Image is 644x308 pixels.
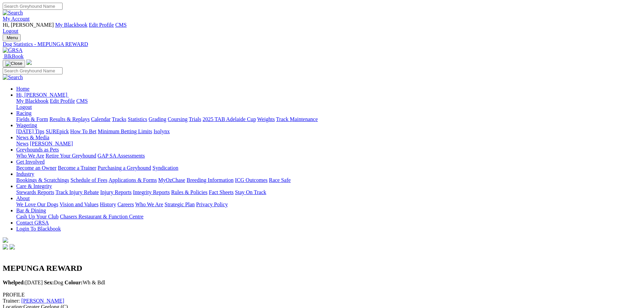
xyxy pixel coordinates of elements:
input: Search [3,3,63,10]
h2: MEPUNGA REWARD [3,264,641,273]
a: 2025 TAB Adelaide Cup [202,116,256,122]
a: Edit Profile [50,98,75,104]
a: Trials [189,116,201,122]
a: Vision and Values [59,202,98,207]
div: Racing [16,116,641,122]
span: Trainer: [3,298,20,304]
a: Wagering [16,122,37,128]
a: Logout [3,28,18,34]
div: Industry [16,177,641,183]
span: Menu [7,35,18,40]
div: Wagering [16,128,641,135]
a: Chasers Restaurant & Function Centre [60,214,143,219]
a: Grading [149,116,166,122]
img: Search [3,74,23,80]
a: Track Maintenance [276,116,318,122]
span: Hi, [PERSON_NAME] [3,22,54,28]
a: Greyhounds as Pets [16,147,59,152]
a: Rules & Policies [171,189,208,195]
a: Cash Up Your Club [16,214,58,219]
a: ICG Outcomes [235,177,267,183]
a: About [16,195,30,201]
a: CMS [76,98,88,104]
div: Get Involved [16,165,641,171]
div: PROFILE [3,292,641,298]
img: logo-grsa-white.png [26,60,32,65]
a: News & Media [16,135,49,140]
a: CMS [115,22,127,28]
a: Isolynx [153,128,170,134]
img: Search [3,10,23,16]
a: Injury Reports [100,189,132,195]
span: [DATE] [3,280,43,285]
a: My Blackbook [16,98,49,104]
a: [PERSON_NAME] [30,141,73,146]
a: Minimum Betting Limits [98,128,152,134]
a: History [100,202,116,207]
div: Care & Integrity [16,189,641,195]
a: BlkBook [3,53,24,59]
a: Careers [117,202,134,207]
a: Login To Blackbook [16,226,61,232]
div: Greyhounds as Pets [16,153,641,159]
a: Coursing [168,116,188,122]
button: Toggle navigation [3,34,21,41]
a: Track Injury Rebate [55,189,99,195]
a: GAP SA Assessments [98,153,145,159]
a: My Account [3,16,30,22]
a: Contact GRSA [16,220,49,226]
a: [DATE] Tips [16,128,44,134]
span: Hi, [PERSON_NAME] [16,92,67,98]
a: SUREpick [46,128,69,134]
a: We Love Our Dogs [16,202,58,207]
b: Colour: [65,280,82,285]
div: News & Media [16,141,641,147]
a: Integrity Reports [133,189,170,195]
img: twitter.svg [9,244,15,250]
a: Dog Statistics - MEPUNGA REWARD [3,41,641,47]
div: My Account [3,22,641,34]
div: Hi, [PERSON_NAME] [16,98,641,110]
a: Schedule of Fees [70,177,107,183]
div: Bar & Dining [16,214,641,220]
a: Applications & Forms [109,177,157,183]
a: Home [16,86,29,92]
a: Bar & Dining [16,208,46,213]
span: Wh & Bdl [65,280,105,285]
a: Race Safe [269,177,290,183]
a: Who We Are [16,153,44,159]
a: Bookings & Scratchings [16,177,69,183]
b: Sex: [44,280,54,285]
input: Search [3,67,63,74]
a: Syndication [152,165,178,171]
a: Edit Profile [89,22,114,28]
a: Privacy Policy [196,202,228,207]
a: Fact Sheets [209,189,234,195]
a: Care & Integrity [16,183,52,189]
a: Fields & Form [16,116,48,122]
img: facebook.svg [3,244,8,250]
a: [PERSON_NAME] [21,298,64,304]
span: BlkBook [4,53,24,59]
img: logo-grsa-white.png [3,237,8,243]
a: Industry [16,171,34,177]
a: Hi, [PERSON_NAME] [16,92,69,98]
a: Tracks [112,116,126,122]
div: About [16,202,641,208]
a: Become an Owner [16,165,56,171]
a: Statistics [128,116,147,122]
a: Who We Are [135,202,163,207]
a: Get Involved [16,159,45,165]
span: Dog [44,280,63,285]
a: Weights [257,116,275,122]
a: Calendar [91,116,111,122]
b: Whelped: [3,280,25,285]
a: Purchasing a Greyhound [98,165,151,171]
img: Close [5,61,22,66]
a: Results & Replays [49,116,90,122]
a: How To Bet [70,128,97,134]
button: Toggle navigation [3,60,25,67]
a: Stay On Track [235,189,266,195]
a: Retire Your Greyhound [46,153,96,159]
